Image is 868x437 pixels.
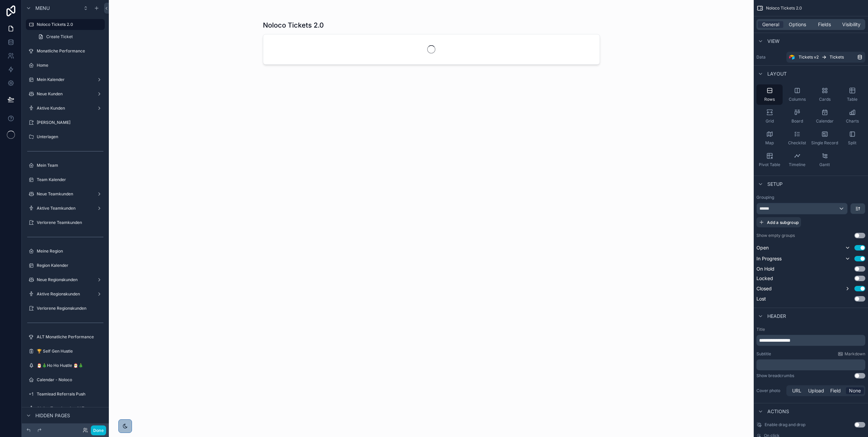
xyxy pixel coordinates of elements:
[788,140,806,146] span: Checklist
[765,422,805,427] span: Enable drag and drop
[784,106,810,127] button: Board
[756,327,865,332] label: Title
[26,289,105,300] a: Aktive Regionskunden
[37,248,103,254] label: Meine Region
[37,63,103,68] label: Home
[26,103,105,114] a: Aktive Kunden
[26,303,105,314] a: Verlorene Regionskunden
[34,31,105,42] a: Create Ticket
[26,274,105,285] a: Neue Regionskunden
[756,335,865,346] div: scrollable content
[767,38,780,45] span: View
[26,374,105,385] a: Calendar - Noloco
[756,195,774,200] label: Grouping
[842,21,861,28] span: Visibility
[756,388,784,393] label: Cover photo
[839,84,865,105] button: Table
[26,160,105,171] a: Mein Team
[37,91,94,97] label: Neue Kunden
[756,84,783,105] button: Rows
[37,77,94,82] label: Mein Kalender
[26,389,105,400] a: Teamlead Referrals Push
[839,128,865,148] button: Split
[812,84,838,105] button: Cards
[37,306,103,311] label: Verlorene Regionskunden
[789,97,806,102] span: Columns
[26,174,105,185] a: Team Kalender
[26,117,105,128] a: [PERSON_NAME]
[26,19,105,30] a: Noloco Tickets 2.0
[37,220,103,225] label: Verlorene Teamkunden
[37,263,103,268] label: Region Kalender
[37,163,103,168] label: Mein Team
[26,217,105,228] a: Verlorene Teamkunden
[37,48,103,54] label: Monatliche Performance
[35,5,50,12] span: Menu
[26,131,105,142] a: Unterlagen
[37,277,94,282] label: Neue Regionskunden
[848,140,856,146] span: Split
[26,189,105,199] a: Neue Teamkunden
[845,351,865,357] span: Markdown
[808,387,824,394] span: Upload
[756,54,784,60] label: Data
[765,140,774,146] span: Map
[789,162,805,167] span: Timeline
[784,150,810,170] button: Timeline
[816,118,834,124] span: Calendar
[37,406,103,411] label: Aktive Teamkunden ALT
[37,134,103,140] label: Unterlagen
[767,181,783,188] span: Setup
[35,412,70,419] span: Hidden pages
[819,162,830,167] span: Gantt
[756,106,783,127] button: Grid
[26,203,105,214] a: Aktive Teamkunden
[756,255,782,262] span: In Progress
[849,387,861,394] span: None
[756,217,801,227] button: Add a subgroup
[786,52,865,63] a: Tickets v2Tickets
[37,391,103,397] label: Teamlead Referrals Push
[756,285,772,292] span: Closed
[756,244,769,251] span: Open
[784,128,810,148] button: Checklist
[91,425,106,435] button: Done
[756,275,773,282] span: Locked
[789,21,806,28] span: Options
[26,60,105,71] a: Home
[756,265,774,272] span: On Hold
[839,106,865,127] button: Charts
[37,349,103,354] label: 🏆 Self Gen Hustle
[756,233,795,238] label: Show empty groups
[762,21,779,28] span: General
[37,377,103,383] label: Calendar - Noloco
[846,118,859,124] span: Charts
[819,97,831,102] span: Cards
[759,162,780,167] span: Pivot Table
[811,140,838,146] span: Single Record
[26,74,105,85] a: Mein Kalender
[756,351,771,357] label: Subtitle
[756,295,766,302] span: Lost
[830,387,841,394] span: Field
[847,97,857,102] span: Table
[784,84,810,105] button: Columns
[26,346,105,357] a: 🏆 Self Gen Hustle
[789,54,795,60] img: Airtable Logo
[37,363,103,368] label: 🎅🎄Ho Ho Hustle 🎅🎄
[37,177,103,182] label: Team Kalender
[26,88,105,99] a: Neue Kunden
[756,128,783,148] button: Map
[26,260,105,271] a: Region Kalender
[766,118,774,124] span: Grid
[37,206,94,211] label: Aktive Teamkunden
[26,46,105,56] a: Monatliche Performance
[767,70,787,77] span: Layout
[767,220,799,225] span: Add a subgroup
[37,106,94,111] label: Aktive Kunden
[37,120,103,125] label: [PERSON_NAME]
[767,408,789,415] span: Actions
[792,387,801,394] span: URL
[766,5,802,11] span: Noloco Tickets 2.0
[756,150,783,170] button: Pivot Table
